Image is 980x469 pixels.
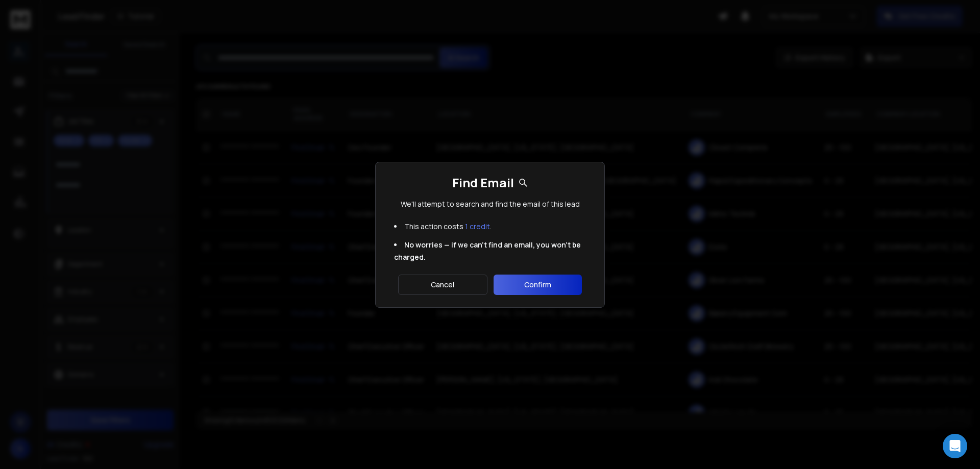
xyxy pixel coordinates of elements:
[494,275,582,295] button: Confirm
[398,275,487,295] button: Cancel
[452,175,528,191] h1: Find Email
[465,221,490,231] span: 1 credit
[388,236,592,266] li: No worries — if we can't find an email, you won't be charged.
[401,199,580,209] p: We'll attempt to search and find the email of this lead
[388,217,592,236] li: This action costs .
[943,434,967,458] div: Open Intercom Messenger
